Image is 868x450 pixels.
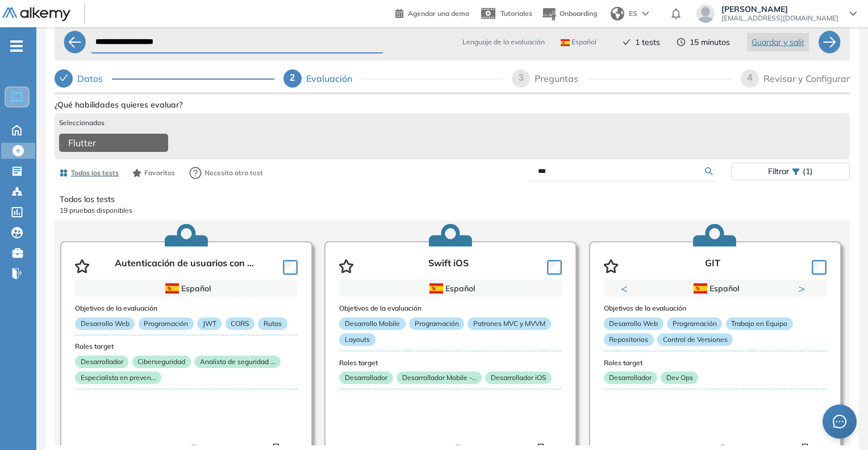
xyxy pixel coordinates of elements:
button: Next [798,283,809,294]
p: Rutas [258,317,287,330]
span: 4 [748,73,753,82]
p: Desarrollo Web [604,317,663,330]
a: Agendar una demo [395,6,469,19]
button: 2 [713,298,722,299]
p: GIT [705,258,720,275]
p: Programación [409,317,464,330]
img: world [611,7,624,20]
span: (1) [803,163,813,180]
p: Patrones MVC y MVVM [468,317,550,330]
div: 4Revisar y Configurar [741,69,850,88]
div: Español [379,282,522,295]
span: [EMAIL_ADDRESS][DOMAIN_NAME] [721,14,838,23]
p: Trabajo en Equipo [726,317,793,330]
div: Preguntas [535,69,587,88]
span: ES [629,9,637,19]
p: Programación [139,317,194,330]
p: JWT [197,317,222,330]
i: - [10,45,23,47]
h3: Roles target [339,359,562,367]
img: ESP [694,283,707,294]
img: ESP [561,39,570,46]
p: Swift iOS [428,258,469,275]
span: 3 [519,73,524,82]
h3: Objetivos de la evaluación [75,304,298,312]
img: Logo [2,7,70,22]
span: Seleccionados [59,118,105,128]
p: Desarrollador Mobile -... [397,371,482,384]
span: Agendar una demo [408,9,469,18]
span: Tutoriales [500,9,532,18]
span: Todos los tests [71,168,119,178]
button: Necesito otro test [184,162,268,184]
p: Desarrollador iOS [485,371,551,384]
p: Control de Versiones [657,333,733,346]
h3: Objetivos de la evaluación [339,304,562,312]
p: Especialista en preven... [75,371,161,384]
span: Necesito otro test [205,168,263,178]
p: Desarrollo Web [75,317,135,330]
p: Ciberseguridad [132,356,191,368]
button: Previous [621,283,632,294]
p: Desarrollador [339,371,393,384]
span: Lenguaje de la evaluación [462,37,545,47]
img: arrow [642,11,649,16]
div: Datos [55,69,274,88]
span: Favoritos [144,168,175,178]
span: Guardar y salir [752,36,804,48]
p: 19 pruebas disponibles [60,205,845,216]
div: Evaluación [306,69,361,88]
p: CORS [226,317,254,330]
span: Flutter [68,136,96,150]
span: [PERSON_NAME] [721,5,838,14]
span: Español [561,38,596,47]
span: clock-circle [677,38,685,46]
div: Español [644,282,787,295]
span: check [59,73,68,82]
p: Desarrollador [75,356,128,368]
span: 1 tests [635,36,660,48]
div: Revisar y Configurar [763,69,850,88]
h3: Roles target [75,342,298,350]
button: Favoritos [128,163,180,183]
img: ESP [165,283,179,294]
button: Guardar y salir [747,33,809,51]
p: Desarrollador [604,371,657,384]
div: 3Preguntas [512,69,732,88]
button: 3 [727,298,736,299]
span: message [833,415,846,428]
p: Autenticación de usuarios con ... [115,258,254,275]
span: Filtrar [768,163,789,180]
div: 2Evaluación [283,69,503,88]
span: check [623,38,631,46]
p: Programación [667,317,722,330]
span: Onboarding [560,9,597,18]
button: Todos los tests [55,163,123,183]
span: 15 minutos [690,36,730,48]
p: Analista de seguridad ... [194,356,281,368]
p: Repositorios [604,333,654,346]
span: ¿Qué habilidades quieres evaluar? [55,99,182,111]
img: ESP [429,283,443,294]
div: Español [115,282,258,295]
button: Onboarding [541,2,597,26]
p: Desarrollo Mobile [339,317,405,330]
h3: Objetivos de la evaluación [604,304,827,312]
button: 1 [695,298,708,299]
p: Dev Ops [661,371,698,384]
h3: Roles target [604,359,827,367]
p: Todos los tests [60,193,845,205]
p: Layouts [339,333,375,346]
div: Datos [77,69,112,88]
span: 2 [290,73,295,82]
